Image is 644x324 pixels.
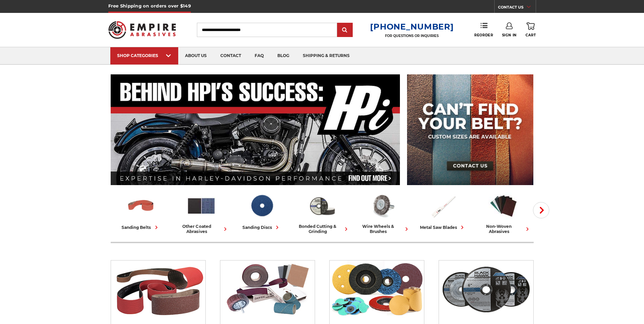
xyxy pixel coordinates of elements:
img: Sanding Discs [247,191,277,220]
div: metal saw blades [420,224,466,231]
a: faq [248,47,271,65]
a: about us [178,47,214,65]
a: blog [271,47,296,65]
a: sanding belts [113,191,168,231]
div: bonded cutting & grinding [295,224,350,234]
a: Reorder [474,22,493,37]
a: bonded cutting & grinding [295,191,350,234]
a: other coated abrasives [174,191,229,234]
div: wire wheels & brushes [355,224,410,234]
a: [PHONE_NUMBER] [370,22,454,32]
img: Wire Wheels & Brushes [368,191,398,220]
div: sanding discs [242,224,281,231]
a: metal saw blades [416,191,471,231]
img: Bonded Cutting & Grinding [307,191,337,220]
input: Submit [338,23,352,37]
span: Cart [526,33,536,37]
div: other coated abrasives [174,224,229,234]
img: Other Coated Abrasives [186,191,216,220]
img: Empire Abrasives [108,17,176,43]
a: shipping & returns [296,47,356,65]
span: Sign In [502,33,517,37]
img: Sanding Discs [330,260,424,318]
a: non-woven abrasives [476,191,531,234]
button: Next [533,202,549,218]
img: Bonded Cutting & Grinding [439,260,533,318]
img: Non-woven Abrasives [489,191,518,220]
a: CONTACT US [498,3,536,13]
p: FOR QUESTIONS OR INQUIRIES [370,34,454,38]
a: Cart [526,22,536,37]
img: promo banner for custom belts. [407,74,533,185]
a: sanding discs [234,191,289,231]
div: non-woven abrasives [476,224,531,234]
img: Banner for an interview featuring Horsepower Inc who makes Harley performance upgrades featured o... [111,74,400,185]
span: Reorder [474,33,493,37]
img: Sanding Belts [111,260,205,318]
img: Metal Saw Blades [428,191,458,220]
div: SHOP CATEGORIES [117,53,171,58]
img: Other Coated Abrasives [220,260,315,318]
a: contact [214,47,248,65]
a: wire wheels & brushes [355,191,410,234]
img: Sanding Belts [126,191,156,220]
div: sanding belts [122,224,160,231]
